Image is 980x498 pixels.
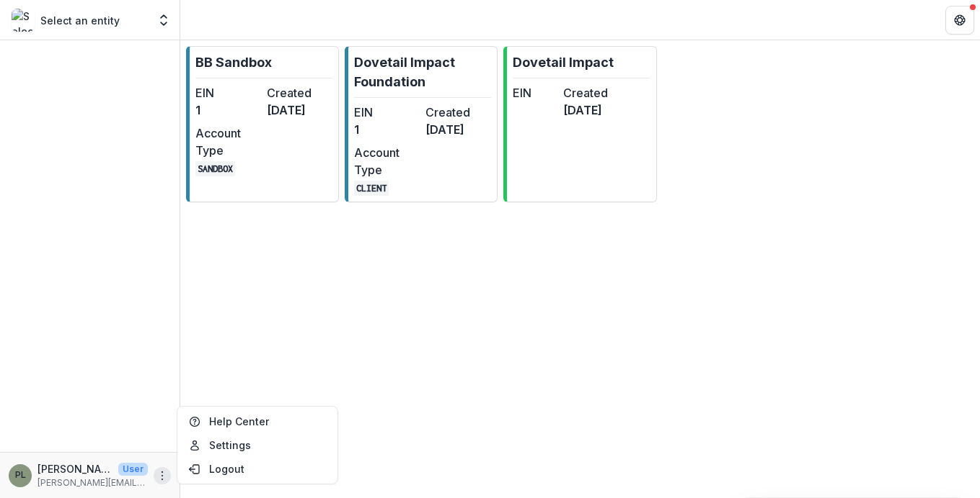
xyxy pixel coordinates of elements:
[118,463,148,476] p: User
[267,101,332,119] dd: [DATE]
[563,101,608,119] dd: [DATE]
[945,6,974,35] button: Get Help
[425,104,491,121] dt: Created
[195,101,261,119] dd: 1
[186,46,339,202] a: BB SandboxEIN1Created[DATE]Account TypeSANDBOX
[267,84,332,101] dt: Created
[40,13,120,28] p: Select an entity
[154,6,174,35] button: Open entity switcher
[513,84,557,101] dt: EIN
[195,161,235,176] code: SANDBOX
[354,104,420,121] dt: EIN
[354,144,420,178] dt: Account Type
[425,121,491,138] dd: [DATE]
[354,53,491,91] p: Dovetail Impact Foundation
[195,124,261,159] dt: Account Type
[154,467,171,484] button: More
[12,9,35,32] img: Select an entity
[195,53,272,72] p: BB Sandbox
[37,461,112,476] p: [PERSON_NAME]
[354,181,389,196] code: CLIENT
[354,121,420,138] dd: 1
[345,46,498,202] a: Dovetail Impact FoundationEIN1Created[DATE]Account TypeCLIENT
[503,46,656,202] a: Dovetail ImpactEINCreated[DATE]
[513,53,614,72] p: Dovetail Impact
[37,476,148,489] p: [PERSON_NAME][EMAIL_ADDRESS][DOMAIN_NAME]
[195,84,261,101] dt: EIN
[15,471,26,480] div: Philip Langford
[563,84,608,101] dt: Created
